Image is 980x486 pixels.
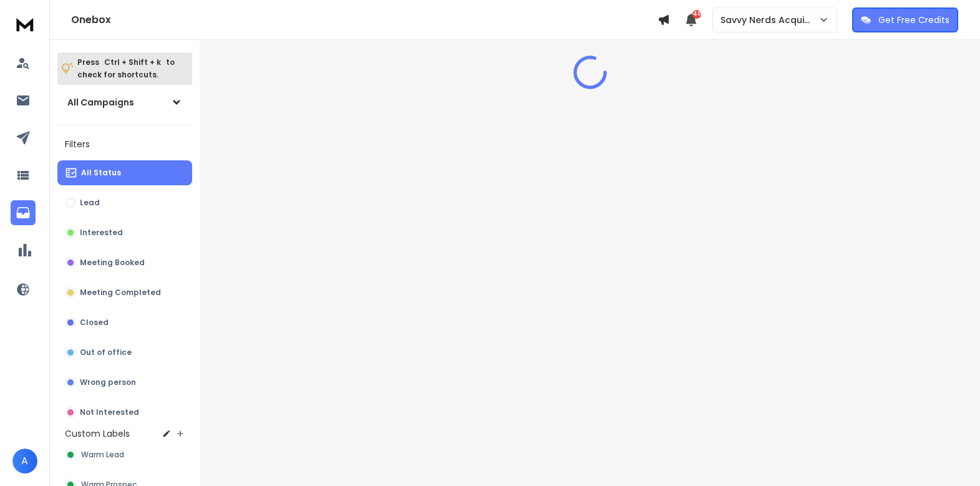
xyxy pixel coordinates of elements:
span: Warm Lead [81,450,124,460]
button: Not Interested [57,400,192,425]
button: All Campaigns [57,90,192,115]
p: Out of office [80,347,132,357]
button: Meeting Booked [57,250,192,275]
p: Meeting Completed [80,288,161,298]
p: Interested [80,228,123,238]
h3: Filters [57,135,192,153]
button: Interested [57,220,192,245]
p: Meeting Booked [80,258,145,268]
p: Lead [80,198,100,208]
p: Closed [80,318,109,328]
p: Wrong person [80,377,136,387]
p: Press to check for shortcuts. [77,56,175,81]
button: Meeting Completed [57,280,192,305]
h1: Onebox [71,12,657,27]
button: All Status [57,160,192,185]
h3: Custom Labels [65,427,130,440]
p: Savvy Nerds Acquisition [720,14,818,26]
p: Not Interested [80,407,139,417]
p: Get Free Credits [878,14,949,26]
button: Lead [57,190,192,215]
button: Out of office [57,340,192,365]
button: Wrong person [57,370,192,395]
button: A [12,449,37,474]
button: Warm Lead [57,442,192,467]
span: Ctrl + Shift + k [102,55,163,69]
span: 40 [692,10,701,19]
p: All Status [81,168,121,178]
button: Get Free Credits [852,7,958,32]
img: logo [12,12,37,36]
h1: All Campaigns [67,96,134,109]
button: Closed [57,310,192,335]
